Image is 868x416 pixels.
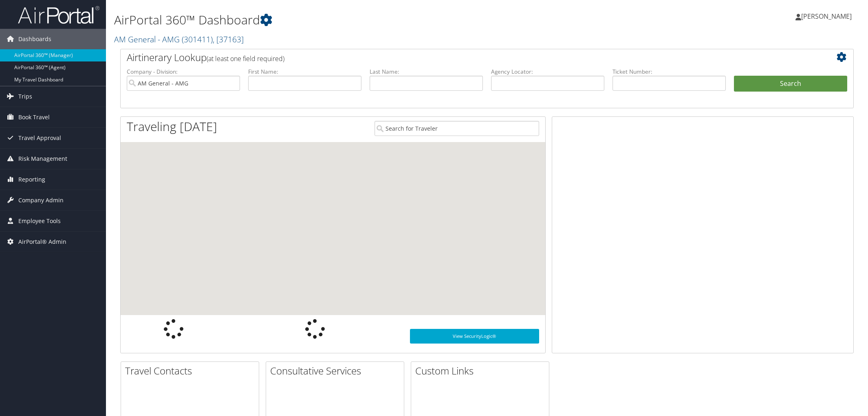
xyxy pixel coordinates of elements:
[18,29,51,49] span: Dashboards
[213,34,244,45] span: , [ 37163 ]
[270,364,404,378] h2: Consultative Services
[114,11,611,28] h1: AirPortal 360™ Dashboard
[370,68,483,76] label: Last Name:
[182,34,213,45] span: ( 301411 )
[248,68,361,76] label: First Name:
[18,86,32,107] span: Trips
[18,211,61,231] span: Employee Tools
[127,50,786,64] h2: Airtinerary Lookup
[801,12,852,21] span: [PERSON_NAME]
[18,232,66,252] span: AirPortal® Admin
[114,34,244,45] a: AM General - AMG
[18,5,99,24] img: airportal-logo.png
[375,121,539,136] input: Search for Traveler
[18,190,64,210] span: Company Admin
[18,169,45,190] span: Reporting
[207,54,284,63] span: (at least one field required)
[415,364,549,378] h2: Custom Links
[127,68,240,76] label: Company - Division:
[127,118,217,135] h1: Traveling [DATE]
[18,107,50,127] span: Book Travel
[795,4,860,28] a: [PERSON_NAME]
[410,329,539,344] a: View SecurityLogic®
[612,68,726,76] label: Ticket Number:
[18,149,67,169] span: Risk Management
[125,364,259,378] h2: Travel Contacts
[491,68,604,76] label: Agency Locator:
[18,128,61,148] span: Travel Approval
[734,76,847,92] button: Search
